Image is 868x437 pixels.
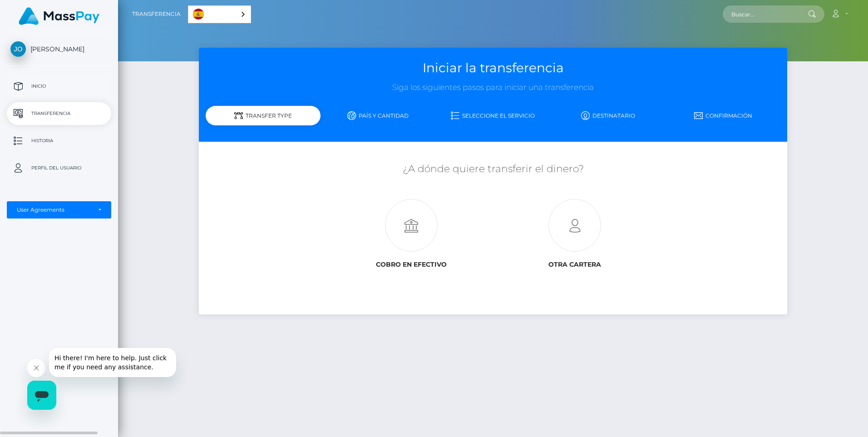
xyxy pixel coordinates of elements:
h6: Cobro en efectivo [336,261,486,268]
span: [PERSON_NAME] [7,45,111,53]
h6: Otra cartera [500,261,650,268]
p: Perfil del usuario [10,161,108,175]
h3: Siga los siguientes pasos para iniciar una transferencia [206,82,781,93]
a: Transferencia [132,5,181,24]
a: Perfil del usuario [7,157,111,179]
a: Español [188,6,251,23]
iframe: Botón para iniciar la ventana de mensajería [27,381,56,410]
div: Transfer Type [206,106,321,125]
p: Historia [10,134,108,148]
a: Seleccione el servicio [435,108,550,124]
iframe: Cerrar mensaje [27,359,45,377]
button: User Agreements [7,201,111,218]
aside: Language selected: Español [188,5,251,23]
p: Inicio [10,79,108,93]
a: Destinatario [551,108,666,124]
div: Language [188,5,251,23]
h3: Iniciar la transferencia [206,59,781,77]
p: Transferencia [10,107,108,120]
h5: ¿A dónde quiere transferir el dinero? [206,162,781,176]
a: País y cantidad [321,108,435,124]
input: Buscar... [723,5,808,23]
a: Inicio [7,75,111,98]
div: User Agreements [17,206,91,214]
a: Transferencia [7,102,111,125]
a: Confirmación [666,108,780,124]
img: MassPay [19,7,99,25]
a: Historia [7,129,111,152]
iframe: Mensaje de la compañía [49,348,176,377]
